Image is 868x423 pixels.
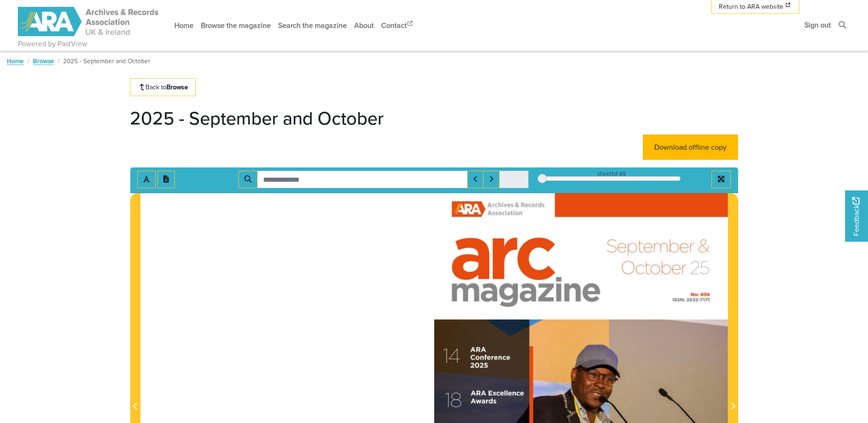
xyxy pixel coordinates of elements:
[130,78,196,96] a: Back toBrowse
[63,56,150,65] span: 2025 - September and October
[801,13,835,37] a: Sign out
[171,13,197,38] a: Home
[542,169,680,178] div: sheet of 49
[483,171,500,188] button: Next Match
[7,56,24,65] a: Home
[197,13,275,38] a: Browse the magazine
[712,171,731,188] button: Full screen mode
[18,2,160,42] a: ARA - ARC Magazine | Powered by PastView logo
[467,171,484,188] button: Previous Match
[33,56,54,65] a: Browse
[167,82,188,92] strong: Browse
[275,13,350,38] a: Search the magazine
[130,107,384,129] h1: 2025 - September and October
[257,171,468,188] input: Search for
[157,171,175,188] button: Open transcription window
[238,171,258,188] button: Search
[719,2,783,11] span: Return to ARA website
[851,197,862,236] span: Feedback
[137,171,156,188] button: Toggle text selection (Alt+T)
[643,135,738,160] a: Download offline copy
[377,13,418,38] a: Contact
[18,7,160,36] img: ARA - ARC Magazine | Powered by PastView
[845,190,868,242] a: Would you like to provide feedback?
[611,169,613,178] span: 1
[18,38,87,49] a: Powered by PastView
[350,13,377,38] a: About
